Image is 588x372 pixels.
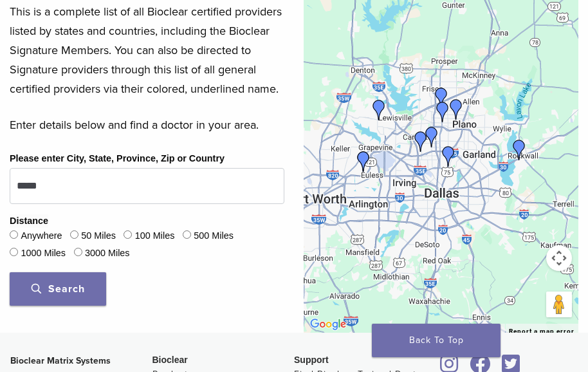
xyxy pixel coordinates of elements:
legend: Distance [10,214,48,228]
strong: Bioclear Matrix Systems [10,355,111,366]
p: This is a complete list of all Bioclear certified providers listed by states and countries, inclu... [10,2,284,98]
label: 1000 Miles [21,246,66,261]
a: Back To Top [372,324,501,357]
div: Dr. Jana Harrison [431,88,452,108]
div: Dr. Yasi Sabour [369,100,389,120]
button: Drag Pegman onto the map to open Street View [546,292,572,317]
div: Dr. Claudia Vargas [438,146,459,167]
label: 500 Miles [194,229,234,243]
div: Dr. Irina Hayrapetyan [410,131,431,152]
div: Dr. Jacob Grapevine [446,99,466,120]
span: Search [32,283,85,295]
img: Google [307,316,349,333]
label: 3000 Miles [85,246,130,261]
button: Search [10,272,106,306]
label: Anywhere [21,229,62,243]
label: 100 Miles [135,229,175,243]
a: Open this area in Google Maps (opens a new window) [307,316,349,333]
div: Dr. Karen Williamson [509,140,529,160]
p: Enter details below and find a doctor in your area. [10,115,284,135]
a: Report a map error [509,328,574,335]
span: Bioclear [152,355,188,365]
div: Dr. Diana O'Quinn [432,102,453,122]
label: 50 Miles [81,229,116,243]
div: Dr. Marry Hong [421,127,442,147]
button: Map camera controls [546,245,572,271]
span: Support [294,355,329,365]
div: Dr. Lauren Drennan [353,151,374,172]
label: Please enter City, State, Province, Zip or Country [10,152,225,166]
